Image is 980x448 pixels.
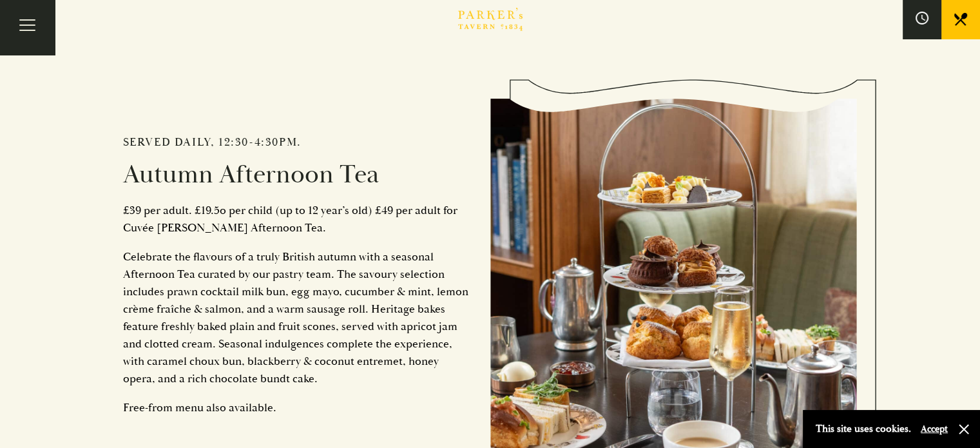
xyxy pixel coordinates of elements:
p: This site uses cookies. [816,420,911,438]
button: Close and accept [957,423,970,436]
h2: Autumn Afternoon Tea [123,159,471,190]
button: Accept [921,423,948,435]
p: Celebrate the flavours of a truly British autumn with a seasonal Afternoon Tea curated by our pas... [123,248,471,387]
p: Free-from menu also available. [123,399,471,416]
h2: Served daily, 12:30-4:30pm. [123,135,471,150]
p: £39 per adult. £19.5o per child (up to 12 year’s old) £49 per adult for Cuvée [PERSON_NAME] After... [123,202,471,237]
